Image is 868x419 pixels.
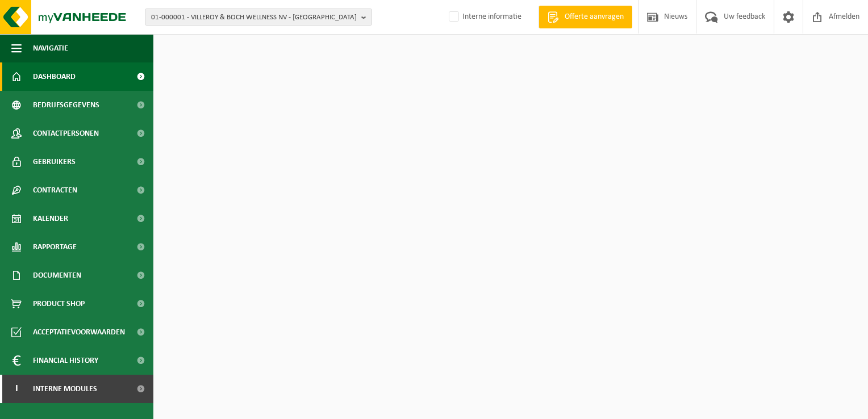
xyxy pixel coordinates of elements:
[11,375,22,403] span: I
[446,9,521,26] label: Interne informatie
[33,34,68,62] span: Navigatie
[33,176,77,204] span: Contracten
[33,346,98,375] span: Financial History
[33,119,99,148] span: Contactpersonen
[33,148,76,176] span: Gebruikers
[33,261,81,290] span: Documenten
[33,233,77,261] span: Rapportage
[145,9,372,26] button: 01-000001 - VILLEROY & BOCH WELLNESS NV - [GEOGRAPHIC_DATA]
[33,204,68,233] span: Kalender
[33,62,76,91] span: Dashboard
[151,9,357,26] span: 01-000001 - VILLEROY & BOCH WELLNESS NV - [GEOGRAPHIC_DATA]
[33,375,97,403] span: Interne modules
[33,290,85,318] span: Product Shop
[562,11,627,23] span: Offerte aanvragen
[539,6,632,28] a: Offerte aanvragen
[33,318,125,346] span: Acceptatievoorwaarden
[33,91,99,119] span: Bedrijfsgegevens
